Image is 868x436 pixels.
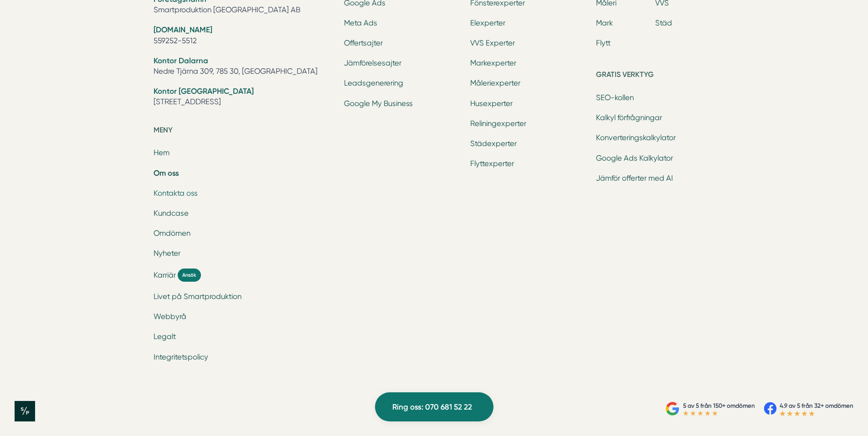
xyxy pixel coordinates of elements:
[154,353,208,361] a: Integritetspolicy
[470,19,505,27] a: Elexperter
[154,86,334,109] li: [STREET_ADDRESS]
[470,99,513,108] a: Husexperter
[596,69,714,83] h5: Gratis verktyg
[470,119,526,128] a: Reliningexperter
[154,249,180,258] a: Nyheter
[154,312,186,321] a: Webbyrå
[780,401,853,411] p: 4.9 av 5 från 32+ omdömen
[470,39,515,47] a: VVS Experter
[683,401,755,411] p: 5 av 5 från 150+ omdömen
[344,59,401,67] a: Jämförelsesajter
[596,93,634,102] a: SEO-kollen
[154,86,254,96] strong: Kontor [GEOGRAPHIC_DATA]
[154,25,334,48] li: 559252-5512
[154,25,212,34] strong: [DOMAIN_NAME]
[154,209,189,218] a: Kundcase
[154,292,241,301] a: Livet på Smartproduktion
[154,56,208,65] strong: Kontor Dalarna
[470,159,514,168] a: Flyttexperter
[154,189,198,198] a: Kontakta oss
[655,19,672,27] a: Städ
[596,19,613,27] a: Mark
[154,124,334,139] h5: Meny
[154,56,334,79] li: Nedre Tjärna 309, 785 30, [GEOGRAPHIC_DATA]
[470,79,520,87] a: Måleriexperter
[596,174,673,183] a: Jämför offerter med AI
[470,139,517,148] a: Städexperter
[392,401,472,413] span: Ring oss: 070 681 52 22
[344,79,403,87] a: Leadsgenerering
[344,99,413,108] a: Google My Business
[154,269,334,282] a: Karriär Ansök
[154,168,179,177] a: Om oss
[154,270,176,280] span: Karriär
[178,269,201,282] span: Ansök
[596,113,662,122] a: Kalkyl förfrågningar
[470,59,516,67] a: Markexperter
[344,39,383,47] a: Offertsajter
[154,332,176,341] a: Legalt
[596,133,676,142] a: Konverteringskalkylator
[596,39,611,47] a: Flytt
[375,392,493,421] a: Ring oss: 070 681 52 22
[344,19,377,27] a: Meta Ads
[596,154,673,162] a: Google Ads Kalkylator
[154,229,190,238] a: Omdömen
[154,148,169,157] a: Hem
